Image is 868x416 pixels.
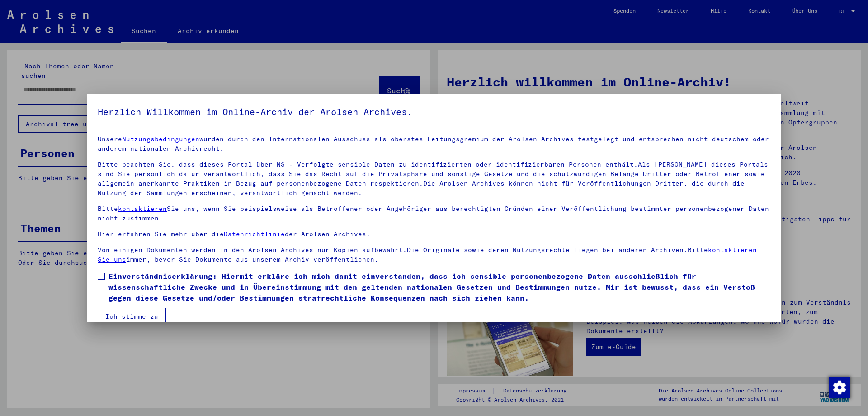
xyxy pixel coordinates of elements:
[98,245,770,264] p: Von einigen Dokumenten werden in den Arolsen Archives nur Kopien aufbewahrt.Die Originale sowie d...
[828,376,850,398] div: Zustimmung ändern
[98,204,770,223] p: Bitte Sie uns, wenn Sie beispielsweise als Betroffener oder Angehöriger aus berechtigten Gründen ...
[98,160,770,198] p: Bitte beachten Sie, dass dieses Portal über NS - Verfolgte sensible Daten zu identifizierten oder...
[98,105,770,119] h5: Herzlich Willkommen im Online-Archiv der Arolsen Archives.
[224,230,285,238] a: Datenrichtlinie
[98,230,770,239] p: Hier erfahren Sie mehr über die der Arolsen Archives.
[108,271,770,303] span: Einverständniserklärung: Hiermit erkläre ich mich damit einverstanden, dass ich sensible personen...
[122,135,199,143] a: Nutzungsbedingungen
[118,205,167,213] a: kontaktieren
[98,308,166,325] button: Ich stimme zu
[829,377,850,398] img: Zustimmung ändern
[98,134,770,153] p: Unsere wurden durch den Internationalen Ausschuss als oberstes Leitungsgremium der Arolsen Archiv...
[98,246,757,263] a: kontaktieren Sie uns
